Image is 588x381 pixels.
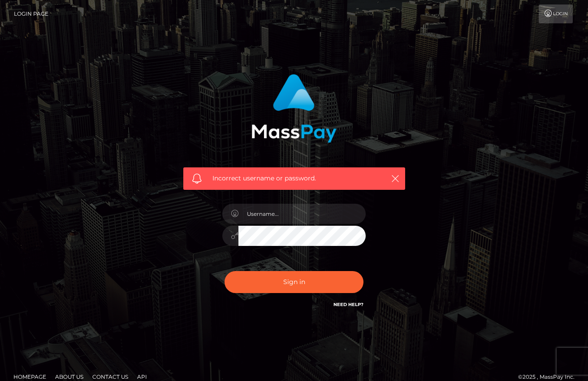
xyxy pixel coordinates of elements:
[333,302,363,307] a: Need Help?
[14,4,48,23] a: Login Page
[225,271,363,293] button: Sign in
[539,4,573,23] a: Login
[212,174,376,183] span: Incorrect username or password.
[238,204,366,224] input: Username...
[251,74,337,143] img: MassPay Login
